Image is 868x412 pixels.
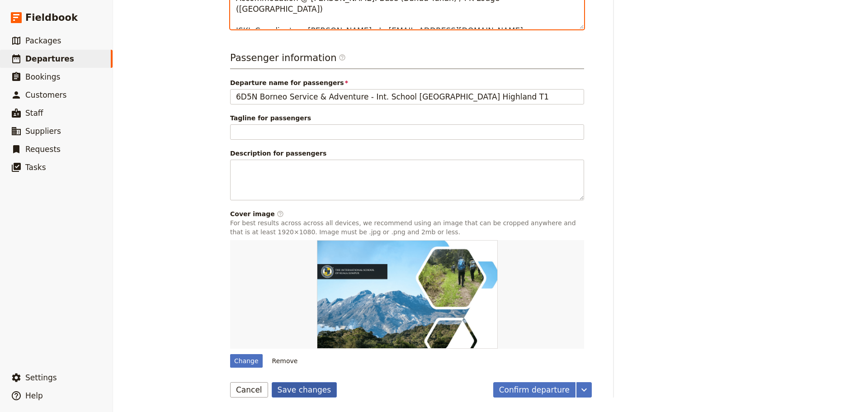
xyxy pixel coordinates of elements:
[230,124,584,140] input: Tagline for passengers
[230,149,584,158] span: Description for passengers
[230,89,584,104] input: Departure name for passengers
[493,382,576,398] button: Confirm departure
[25,163,46,172] span: Tasks
[25,109,43,118] span: Staff
[25,145,61,154] span: Requests
[25,127,61,136] span: Suppliers
[272,382,337,398] button: Save changes
[25,11,78,24] span: Fieldbook
[25,90,66,99] span: Customers
[230,209,584,218] div: Cover image
[576,382,592,398] button: More actions
[230,78,584,87] span: Departure name for passengers
[230,51,584,69] h3: Passenger information
[230,218,584,237] p: For best results across across all devices, we recommend using an image that can be cropped anywh...
[230,114,584,123] span: Tagline for passengers
[25,72,60,81] span: Bookings
[25,54,74,63] span: Departures
[339,54,346,65] span: ​
[268,354,302,368] button: Remove
[25,36,61,45] span: Packages
[25,373,57,382] span: Settings
[230,160,584,200] textarea: Description for passengers
[277,210,284,218] span: ​
[339,54,346,61] span: ​
[317,240,498,349] img: https://d33jgr8dhgav85.cloudfront.net/65243374bcede4f6fc478a85/686ccbae0e98c71597a0c182?Expires=1...
[230,354,263,368] div: Change
[230,382,268,398] button: Cancel
[25,391,43,400] span: Help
